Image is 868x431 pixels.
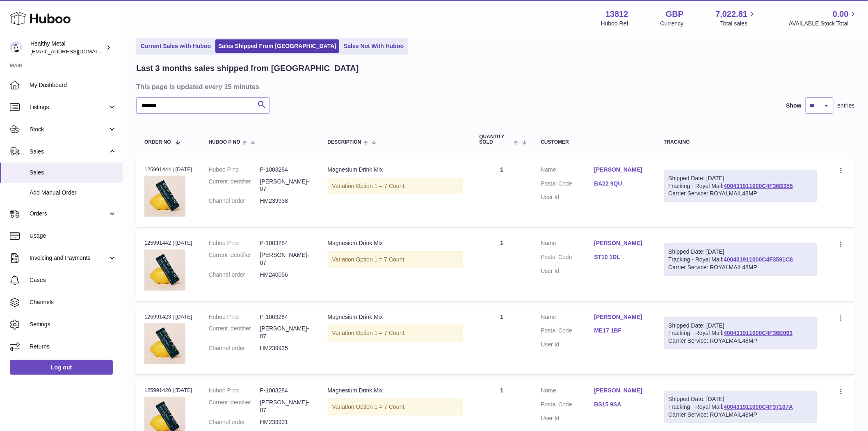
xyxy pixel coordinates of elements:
[669,248,813,256] div: Shipped Date: [DATE]
[260,399,311,414] dd: [PERSON_NAME]-07
[471,158,533,227] td: 1
[669,174,813,182] div: Shipped Date: [DATE]
[669,190,813,197] div: Carrier Service: ROYALMAIL48MP
[260,387,311,394] dd: P-1003284
[594,401,648,408] a: BS15 9SA
[664,140,817,145] div: Tracking
[260,271,311,279] dd: HM240056
[594,166,648,174] a: [PERSON_NAME]
[724,403,793,410] a: 400431911000C4F37107A
[30,40,104,55] div: Healthy Metal
[209,387,260,394] dt: Huboo P no
[838,102,855,110] span: entries
[541,401,594,410] dt: Postal Code
[328,239,463,247] div: Magnesium Drink Mix
[328,251,463,268] div: Variation:
[260,166,311,174] dd: P-1003284
[541,327,594,337] dt: Postal Code
[144,176,185,217] img: Product_31.jpg
[209,166,260,174] dt: Huboo P no
[10,360,113,375] a: Log out
[138,39,214,53] a: Current Sales with Huboo
[215,39,339,53] a: Sales Shipped From [GEOGRAPHIC_DATA]
[328,140,361,145] span: Description
[666,9,683,20] strong: GBP
[789,20,858,28] span: AVAILABLE Stock Total
[209,178,260,193] dt: Current identifier
[209,344,260,352] dt: Channel order
[30,254,108,262] span: Invoicing and Payments
[328,399,463,415] div: Variation:
[209,399,260,414] dt: Current identifier
[341,39,407,53] a: Sales Not With Huboo
[669,395,813,403] div: Shipped Date: [DATE]
[209,418,260,426] dt: Channel order
[541,415,594,422] dt: User Id
[541,387,594,397] dt: Name
[144,323,185,364] img: Product_31.jpg
[328,313,463,321] div: Magnesium Drink Mix
[10,41,22,54] img: internalAdmin-13812@internal.huboo.com
[136,63,359,74] h2: Last 3 months sales shipped from [GEOGRAPHIC_DATA]
[328,166,463,174] div: Magnesium Drink Mix
[136,82,853,91] h3: This page is updated every 15 minutes
[260,418,311,426] dd: HM239931
[30,148,108,156] span: Sales
[541,193,594,201] dt: User Id
[209,325,260,340] dt: Current identifier
[144,140,171,145] span: Order No
[480,134,512,145] span: Quantity Sold
[664,391,817,423] div: Tracking - Royal Mail:
[30,343,116,351] span: Returns
[789,9,858,28] a: 0.00 AVAILABLE Stock Total
[724,183,793,189] a: 400431911000C4F36B355
[716,9,757,28] a: 7,022.81 Total sales
[716,9,748,20] span: 7,022.81
[30,298,116,306] span: Channels
[471,231,533,300] td: 1
[833,9,849,20] span: 0.00
[209,251,260,267] dt: Current identifier
[30,103,108,111] span: Listings
[724,330,793,336] a: 400431911000C4F36E093
[30,321,116,328] span: Settings
[724,256,793,263] a: 400431911000C4F3591C8
[144,250,185,291] img: Product_31.jpg
[594,327,648,335] a: ME17 1BF
[328,178,463,195] div: Variation:
[209,140,240,145] span: Huboo P no
[30,210,108,218] span: Orders
[541,253,594,263] dt: Postal Code
[30,126,108,133] span: Stock
[594,313,648,321] a: [PERSON_NAME]
[541,140,648,145] div: Customer
[260,178,311,193] dd: [PERSON_NAME]-07
[356,403,406,410] span: Option 1 = 7 Count;
[541,166,594,176] dt: Name
[669,264,813,271] div: Carrier Service: ROYALMAIL48MP
[209,313,260,321] dt: Huboo P no
[720,20,757,28] span: Total sales
[660,20,684,28] div: Currency
[328,387,463,394] div: Magnesium Drink Mix
[328,325,463,342] div: Variation:
[541,313,594,323] dt: Name
[260,197,311,205] dd: HM239938
[260,344,311,352] dd: HM239935
[664,243,817,276] div: Tracking - Royal Mail:
[260,239,311,247] dd: P-1003284
[669,337,813,345] div: Carrier Service: ROYALMAIL48MP
[669,411,813,419] div: Carrier Service: ROYALMAIL48MP
[541,180,594,190] dt: Postal Code
[786,102,802,110] label: Show
[144,166,192,173] div: 125991444 | [DATE]
[144,239,192,247] div: 125991442 | [DATE]
[260,313,311,321] dd: P-1003284
[30,276,116,284] span: Cases
[30,48,121,55] span: [EMAIL_ADDRESS][DOMAIN_NAME]
[664,170,817,202] div: Tracking - Royal Mail:
[594,239,648,247] a: [PERSON_NAME]
[30,169,116,177] span: Sales
[356,256,406,263] span: Option 1 = 7 Count;
[594,180,648,188] a: BA22 9QU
